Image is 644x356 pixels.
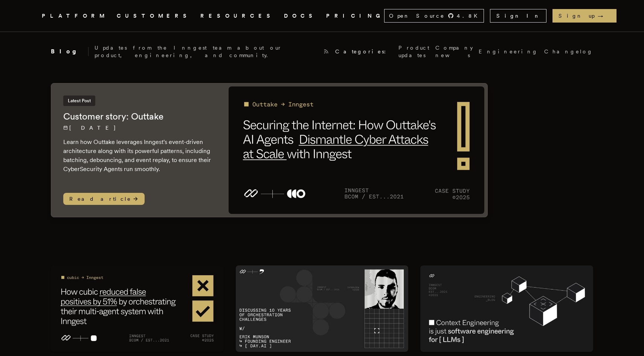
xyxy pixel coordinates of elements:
[552,9,617,23] a: Sign up
[51,47,89,56] h2: Blog
[389,12,445,20] span: Open Source
[335,48,392,55] span: Categories:
[420,265,593,351] img: Featured image for Context engineering is just software engineering for LLMs blog post
[598,12,610,20] span: →
[326,11,384,21] a: PRICING
[284,11,317,21] a: DOCS
[63,193,145,205] span: Read article
[398,44,429,59] a: Product updates
[117,11,191,21] a: CUSTOMERS
[236,265,409,351] img: Featured image for Discussing 10 years of orchestration challenges with Erik Munson, founding eng...
[435,44,473,59] a: Company news
[544,48,593,55] a: Changelog
[63,138,214,174] p: Learn how Outtake leverages Inngest's event-driven architecture along with its powerful patterns,...
[51,265,224,351] img: Featured image for Customer story: cubic blog post
[490,9,546,23] a: Sign In
[200,11,275,21] button: RESOURCES
[51,83,488,217] a: Latest PostCustomer story: Outtake[DATE] Learn how Outtake leverages Inngest's event-driven archi...
[457,12,482,20] span: 4.8 K
[63,111,214,123] h2: Customer story: Outtake
[95,44,317,59] p: Updates from the Inngest team about our product, engineering, and community.
[229,86,484,214] img: Featured image for Customer story: Outtake blog post
[479,48,538,55] a: Engineering
[63,124,214,132] p: [DATE]
[42,11,108,21] button: PLATFORM
[63,95,95,106] span: Latest Post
